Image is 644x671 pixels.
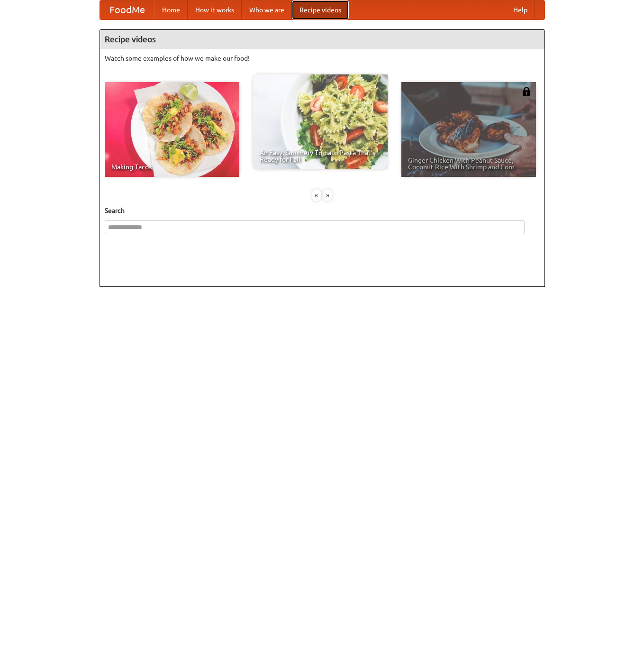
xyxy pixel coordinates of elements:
a: FoodMe [100,0,154,19]
a: Making Tacos [105,82,239,177]
h4: Recipe videos [100,30,544,49]
img: 483408.png [522,87,531,96]
p: Watch some examples of how we make our food! [105,54,540,63]
a: An Easy, Summery Tomato Pasta That's Ready for Fall [253,74,388,169]
a: Who we are [242,0,292,19]
span: An Easy, Summery Tomato Pasta That's Ready for Fall [260,149,381,163]
a: Home [154,0,188,19]
a: Recipe videos [292,0,349,19]
a: How it works [188,0,242,19]
span: Making Tacos [111,164,233,170]
div: « [312,189,321,201]
a: Help [506,0,535,19]
h5: Search [105,206,540,215]
div: » [323,189,332,201]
